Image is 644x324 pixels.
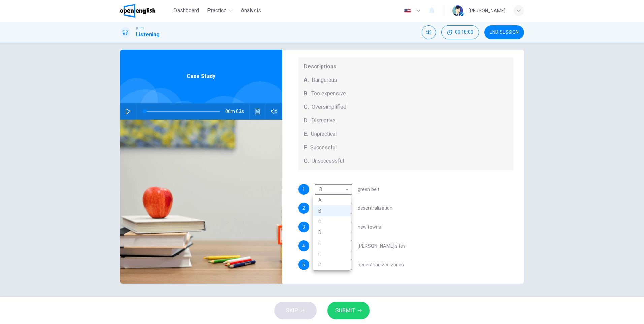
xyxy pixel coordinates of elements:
[313,205,351,216] li: B
[313,238,351,249] li: E
[313,249,351,259] li: F
[313,227,351,238] li: D
[313,259,351,270] li: G
[313,216,351,227] li: C
[313,195,351,205] li: A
